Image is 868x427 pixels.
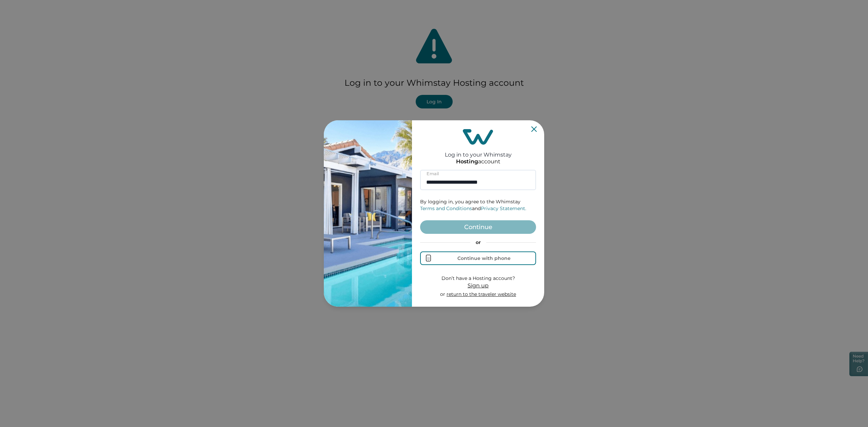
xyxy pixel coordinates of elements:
[420,239,536,246] p: or
[481,205,526,211] a: Privacy Statement.
[445,145,512,158] h2: Log in to your Whimstay
[468,282,489,289] span: Sign up
[457,256,511,261] div: Continue with phone
[456,158,500,165] p: account
[440,275,516,282] p: Don’t have a Hosting account?
[440,291,516,298] p: or
[324,120,412,307] img: auth-banner
[447,291,516,297] a: return to the traveler website
[531,126,537,132] button: Close
[420,205,472,211] a: Terms and Conditions
[420,199,536,212] p: By logging in, you agree to the Whimstay and
[456,158,478,165] p: Hosting
[420,220,536,234] button: Continue
[463,129,493,145] img: login-logo
[420,251,536,265] button: Continue with phone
